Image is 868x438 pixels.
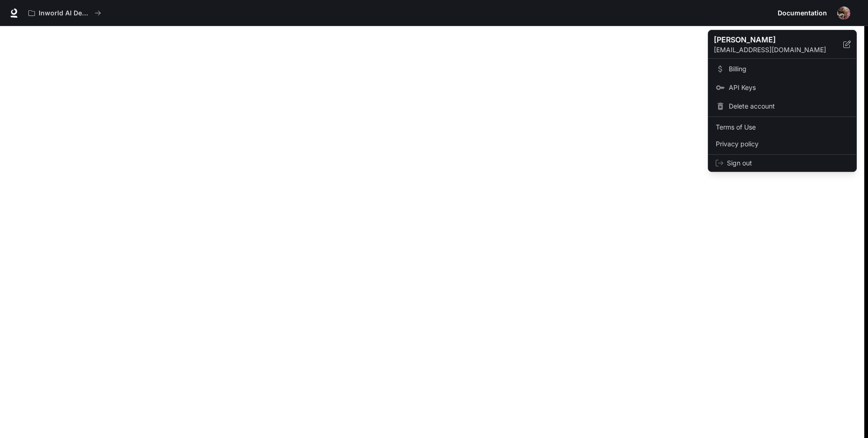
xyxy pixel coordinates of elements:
[729,102,849,111] span: Delete account
[710,61,854,77] a: Billing
[714,45,843,55] p: [EMAIL_ADDRESS][DOMAIN_NAME]
[729,83,849,92] span: API Keys
[710,79,854,96] a: API Keys
[714,34,828,45] p: [PERSON_NAME]
[716,123,849,132] span: Terms of Use
[708,30,856,59] div: [PERSON_NAME][EMAIL_ADDRESS][DOMAIN_NAME]
[710,136,854,152] a: Privacy policy
[729,64,849,74] span: Billing
[708,155,856,171] div: Sign out
[716,139,849,149] span: Privacy policy
[710,119,854,136] a: Terms of Use
[710,98,854,115] div: Delete account
[727,158,849,168] span: Sign out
